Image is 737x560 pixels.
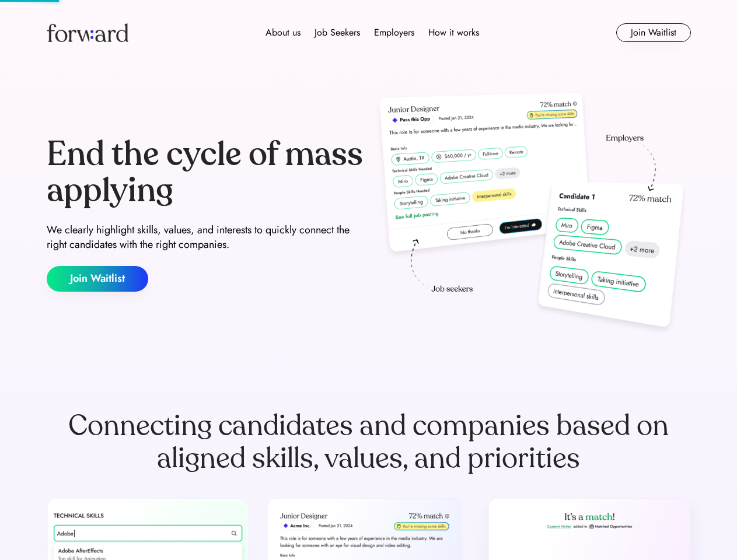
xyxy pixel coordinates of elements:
div: About us [266,26,301,40]
img: hero-image.png [373,89,691,339]
div: We clearly highlight skills, values, and interests to quickly connect the right candidates with t... [47,223,364,252]
div: Employers [374,26,414,40]
div: How it works [428,26,479,40]
div: Job Seekers [315,26,360,40]
button: Join Waitlist [47,266,148,292]
div: End the cycle of mass applying [47,136,364,208]
button: Join Waitlist [616,23,691,42]
img: Forward logo [47,23,128,42]
div: Connecting candidates and companies based on aligned skills, values, and priorities [47,409,691,475]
